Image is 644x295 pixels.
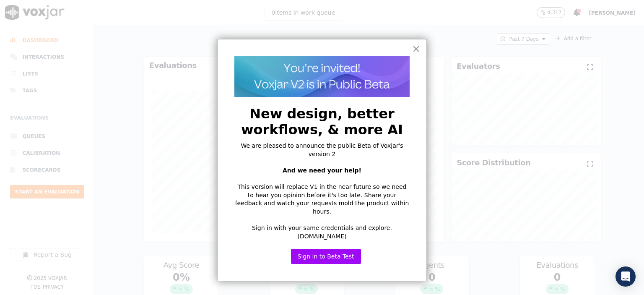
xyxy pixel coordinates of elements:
span: Sign in with your same credentials and explore. [252,225,392,231]
div: Open Intercom Messenger [615,266,636,287]
button: Sign in to Beta Test [291,249,361,264]
p: We are pleased to announce the public Beta of Voxjar's version 2 [234,142,410,158]
h2: New design, better workflows, & more AI [234,106,410,138]
p: This version will replace V1 in the near future so we need to hear you opinion before it's too la... [234,183,410,216]
a: [DOMAIN_NAME] [298,233,347,240]
strong: And we need your help! [283,167,361,174]
button: Close [412,42,420,55]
